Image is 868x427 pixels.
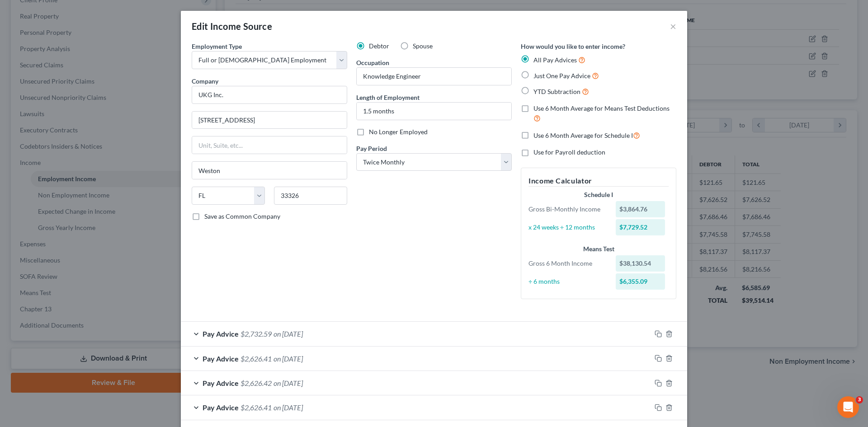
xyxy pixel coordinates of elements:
span: Use for Payroll deduction [533,148,605,156]
div: Edit Income Source [192,20,272,33]
div: Means Test [528,244,669,253]
h5: Income Calculator [528,175,669,187]
span: Use 6 Month Average for Schedule I [533,131,633,139]
span: No Longer Employed [369,128,428,136]
span: Pay Advice [203,379,239,387]
input: Unit, Suite, etc... [192,136,347,154]
span: $2,626.41 [241,403,272,412]
div: $38,130.54 [616,255,665,272]
input: Search company by name... [192,86,347,104]
label: Occupation [356,58,389,67]
span: Save as Common Company [204,212,280,220]
input: Enter zip... [274,187,347,205]
input: ex: 2 years [357,103,511,120]
span: on [DATE] [274,329,303,338]
span: $2,732.59 [241,329,272,338]
span: All Pay Advices [533,56,577,64]
span: Employment Type [192,42,242,50]
iframe: Intercom live chat [837,396,859,418]
label: How would you like to enter income? [521,42,625,51]
div: Schedule I [528,190,669,199]
input: Enter address... [192,112,347,129]
div: Gross Bi-Monthly Income [524,205,611,214]
input: -- [357,68,511,85]
span: Just One Pay Advice [533,72,590,80]
span: 3 [856,396,863,404]
span: Company [192,77,218,85]
span: Use 6 Month Average for Means Test Deductions [533,104,670,112]
div: x 24 weeks ÷ 12 months [524,223,611,232]
div: ÷ 6 months [524,277,611,286]
span: Pay Advice [203,329,239,338]
span: Debtor [369,42,389,50]
div: $3,864.76 [616,201,665,217]
span: on [DATE] [274,379,303,387]
button: × [670,21,676,32]
span: $2,626.41 [241,354,272,363]
div: Gross 6 Month Income [524,259,611,268]
span: Pay Advice [203,403,239,412]
span: on [DATE] [274,403,303,412]
span: Spouse [413,42,433,50]
label: Length of Employment [356,93,420,102]
span: on [DATE] [274,354,303,363]
span: $2,626.42 [241,379,272,387]
span: Pay Advice [203,354,239,363]
input: Enter city... [192,162,347,179]
div: $7,729.52 [616,219,665,235]
span: Pay Period [356,145,387,152]
span: YTD Subtraction [533,88,580,95]
div: $6,355.09 [616,273,665,290]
